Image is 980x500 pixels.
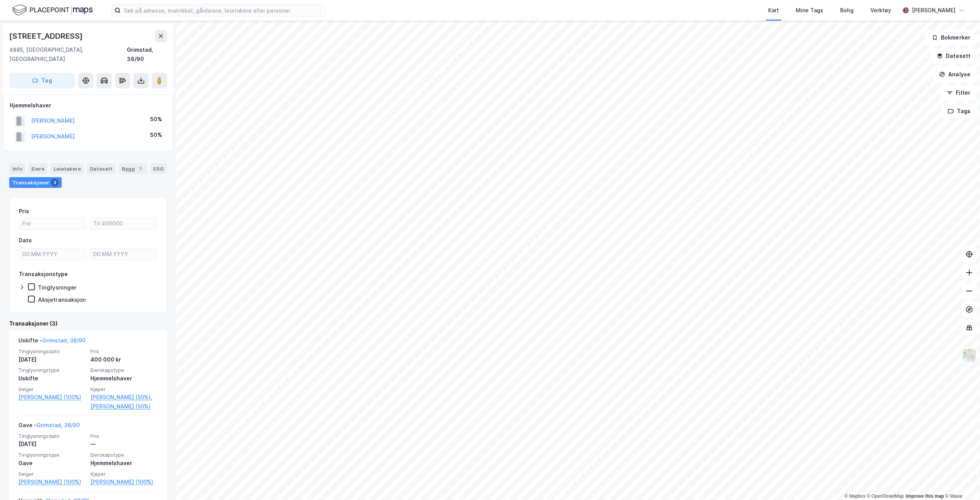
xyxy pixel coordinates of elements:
a: [PERSON_NAME] (100%) [18,393,86,402]
div: Pris [19,207,29,216]
div: Mine Tags [796,6,823,15]
div: 1 [136,165,144,173]
div: Hjemmelshaver [90,459,158,468]
button: Bokmerker [925,30,977,45]
span: Pris [90,433,158,439]
div: Aksjetransaksjon [38,296,86,303]
span: Tinglysningstype [18,367,86,373]
span: Tinglysningstype [18,452,86,458]
input: Fra [19,218,86,229]
iframe: Chat Widget [942,463,980,500]
a: [PERSON_NAME] (100%) [90,477,158,487]
div: — [90,439,158,449]
span: Selger [18,386,86,393]
div: Uskifte - [18,336,85,348]
a: Improve this map [906,493,944,499]
div: Gave - [18,421,80,433]
div: Tinglysninger [38,284,77,291]
a: [PERSON_NAME] (100%) [18,477,86,487]
div: Hjemmelshaver [90,374,158,383]
div: Transaksjonstype [19,270,68,279]
div: Dato [19,236,32,245]
div: Info [9,163,25,174]
div: 3 [51,179,59,186]
a: Mapbox [844,493,865,499]
span: Eierskapstype [90,452,158,458]
input: Til 400000 [90,218,157,229]
div: [DATE] [18,439,86,449]
div: ESG [150,163,167,174]
div: Leietakere [51,163,84,174]
div: 4885, [GEOGRAPHIC_DATA], [GEOGRAPHIC_DATA] [9,45,127,64]
div: [PERSON_NAME] [912,6,955,15]
input: Søk på adresse, matrikkel, gårdeiere, leietakere eller personer [121,5,325,16]
div: Bolig [840,6,854,15]
div: 400 000 kr [90,355,158,364]
div: [DATE] [18,355,86,364]
input: DD.MM.YYYY [90,248,157,260]
div: Grimstad, 38/90 [127,45,167,64]
span: Eierskapstype [90,367,158,373]
a: OpenStreetMap [867,493,904,499]
span: Selger [18,471,86,477]
input: DD.MM.YYYY [19,248,86,260]
span: Pris [90,348,158,355]
div: 50% [150,130,162,140]
span: Tinglysningsdato [18,433,86,439]
span: Kjøper [90,471,158,477]
div: Eiere [28,163,48,174]
div: Transaksjoner [9,177,62,188]
div: Verktøy [870,6,891,15]
div: Datasett [87,163,116,174]
span: Tinglysningsdato [18,348,86,355]
a: [PERSON_NAME] (50%), [90,393,158,402]
div: Hjemmelshaver [10,101,167,110]
button: Analyse [932,67,977,82]
img: Z [962,348,977,363]
span: Kjøper [90,386,158,393]
div: Transaksjoner (3) [9,319,167,328]
a: Grimstad, 38/90 [36,422,80,428]
div: 50% [150,115,162,124]
a: Grimstad, 38/90 [42,337,85,344]
div: Bygg [119,163,147,174]
div: Uskifte [18,374,86,383]
div: Kart [768,6,779,15]
div: Gave [18,459,86,468]
button: Tags [941,104,977,119]
div: Kontrollprogram for chat [942,463,980,500]
button: Datasett [930,48,977,64]
button: Tag [9,73,75,88]
button: Filter [940,85,977,100]
img: logo.f888ab2527a4732fd821a326f86c7f29.svg [12,3,93,17]
a: [PERSON_NAME] (50%) [90,402,158,411]
div: [STREET_ADDRESS] [9,30,84,42]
